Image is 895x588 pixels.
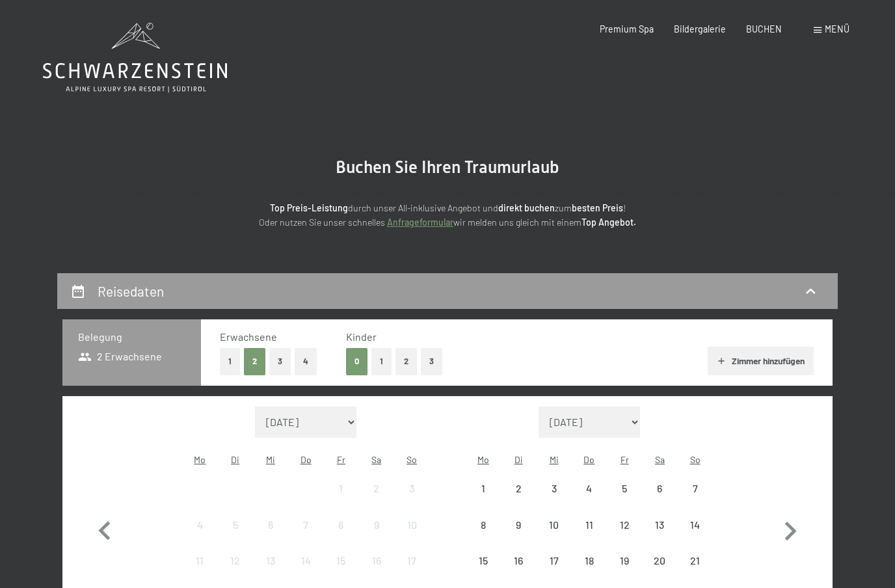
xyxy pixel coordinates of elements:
[371,454,381,465] abbr: Samstag
[323,471,358,506] div: Fri Aug 01 2025
[359,507,394,542] div: Anreise nicht möglich
[269,348,291,375] button: 3
[678,543,713,578] div: Sun Sep 21 2025
[536,543,571,578] div: Wed Sep 17 2025
[655,454,665,465] abbr: Samstag
[674,23,726,34] a: Bildergalerie
[323,507,358,542] div: Fri Aug 08 2025
[600,23,654,34] a: Premium Spa
[395,520,428,552] div: 10
[336,157,559,177] span: Buchen Sie Ihren Traumurlaub
[537,483,570,516] div: 3
[678,471,713,506] div: Sun Sep 07 2025
[572,543,607,578] div: Thu Sep 18 2025
[253,543,288,578] div: Anreise nicht möglich
[572,471,607,506] div: Anreise nicht möglich
[337,454,345,465] abbr: Freitag
[608,555,641,588] div: 19
[643,483,676,516] div: 6
[514,454,523,465] abbr: Dienstag
[536,543,571,578] div: Anreise nicht möglich
[220,330,277,343] span: Erwachsene
[467,555,500,588] div: 15
[607,507,642,542] div: Fri Sep 12 2025
[581,217,636,228] strong: Top Angebot.
[607,543,642,578] div: Fri Sep 19 2025
[288,507,323,542] div: Anreise nicht möglich
[183,520,216,552] div: 4
[708,347,814,375] button: Zimmer hinzufügen
[572,543,607,578] div: Anreise nicht möglich
[421,348,442,375] button: 3
[217,507,252,542] div: Tue Aug 05 2025
[220,348,240,375] button: 1
[295,348,317,375] button: 4
[360,555,393,588] div: 16
[498,202,555,213] strong: direkt buchen
[360,483,393,516] div: 2
[323,543,358,578] div: Anreise nicht möglich
[608,483,641,516] div: 5
[244,348,265,375] button: 2
[642,471,677,506] div: Sat Sep 06 2025
[325,520,357,552] div: 8
[642,507,677,542] div: Sat Sep 13 2025
[78,330,185,344] h3: Belegung
[387,217,453,228] a: Anfrageformular
[536,507,571,542] div: Wed Sep 10 2025
[219,555,251,588] div: 12
[536,507,571,542] div: Anreise nicht möglich
[359,543,394,578] div: Sat Aug 16 2025
[607,507,642,542] div: Anreise nicht möglich
[642,543,677,578] div: Sat Sep 20 2025
[217,543,252,578] div: Anreise nicht möglich
[501,507,536,542] div: Tue Sep 09 2025
[607,471,642,506] div: Anreise nicht möglich
[501,507,536,542] div: Anreise nicht möglich
[466,471,501,506] div: Anreise nicht möglich
[642,507,677,542] div: Anreise nicht möglich
[607,471,642,506] div: Fri Sep 05 2025
[289,555,322,588] div: 14
[323,471,358,506] div: Anreise nicht möglich
[183,555,216,588] div: 11
[254,555,287,588] div: 13
[289,520,322,552] div: 7
[254,520,287,552] div: 6
[466,543,501,578] div: Anreise nicht möglich
[394,507,429,542] div: Sun Aug 10 2025
[642,471,677,506] div: Anreise nicht möglich
[407,454,417,465] abbr: Sonntag
[572,471,607,506] div: Thu Sep 04 2025
[359,471,394,506] div: Anreise nicht möglich
[253,543,288,578] div: Wed Aug 13 2025
[325,555,357,588] div: 15
[395,348,417,375] button: 2
[573,483,606,516] div: 4
[359,471,394,506] div: Sat Aug 02 2025
[161,201,734,230] p: durch unser All-inklusive Angebot und zum ! Oder nutzen Sie unser schnelles wir melden uns gleich...
[466,471,501,506] div: Mon Sep 01 2025
[394,543,429,578] div: Anreise nicht möglich
[346,348,367,375] button: 0
[288,507,323,542] div: Thu Aug 07 2025
[572,507,607,542] div: Anreise nicht möglich
[219,520,251,552] div: 5
[288,543,323,578] div: Thu Aug 14 2025
[467,483,500,516] div: 1
[301,454,312,465] abbr: Donnerstag
[607,543,642,578] div: Anreise nicht möglich
[394,471,429,506] div: Sun Aug 03 2025
[502,555,535,588] div: 16
[288,543,323,578] div: Anreise nicht möglich
[572,507,607,542] div: Thu Sep 11 2025
[466,507,501,542] div: Anreise nicht möglich
[182,507,217,542] div: Anreise nicht möglich
[679,483,712,516] div: 7
[678,507,713,542] div: Sun Sep 14 2025
[78,349,162,364] span: 2 Erwachsene
[690,454,701,465] abbr: Sonntag
[536,471,571,506] div: Wed Sep 03 2025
